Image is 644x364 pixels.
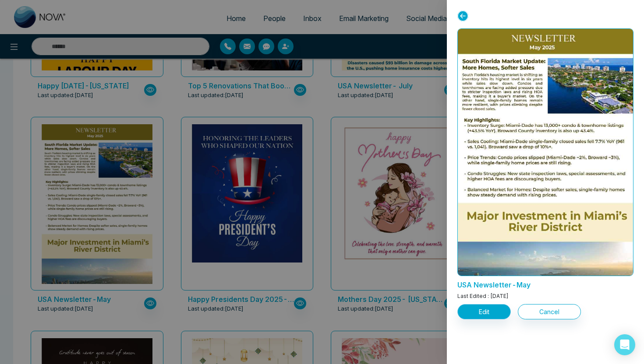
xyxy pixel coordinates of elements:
button: Edit [457,304,511,319]
p: USA Newsletter-May [457,276,633,290]
span: Last Edited : [DATE] [457,293,509,299]
button: Cancel [518,304,581,319]
div: Open Intercom Messenger [614,334,635,355]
